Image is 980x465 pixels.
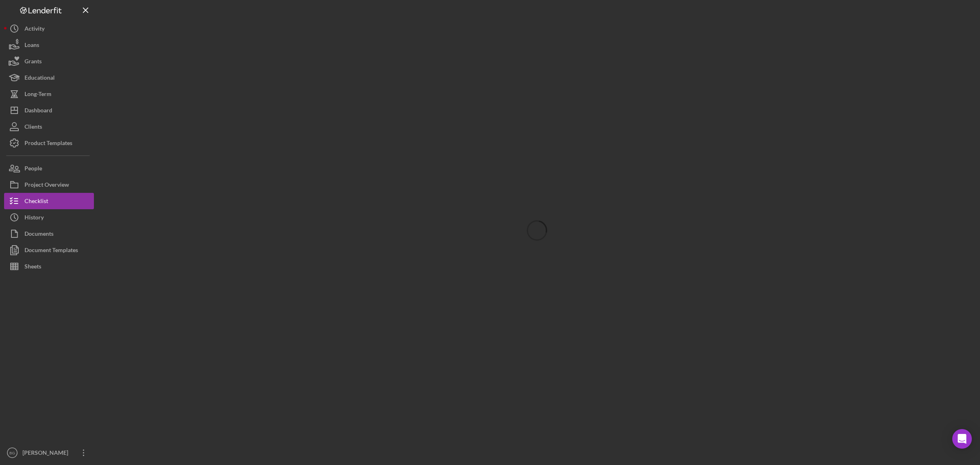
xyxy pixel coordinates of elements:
[4,226,94,242] button: Documents
[4,86,94,102] button: Long-Term
[9,451,15,455] text: BG
[24,53,42,72] div: Grants
[4,160,94,177] button: People
[24,37,39,55] div: Loans
[24,102,52,121] div: Dashboard
[4,193,94,209] button: Checklist
[24,135,72,153] div: Product Templates
[4,209,94,226] button: History
[24,226,53,244] div: Documents
[20,445,73,463] div: [PERSON_NAME]
[24,209,44,228] div: History
[24,193,48,211] div: Checklist
[24,118,42,137] div: Clients
[4,69,94,86] button: Educational
[4,177,94,193] button: Project Overview
[24,86,51,104] div: Long-Term
[24,258,41,277] div: Sheets
[24,160,42,179] div: People
[4,20,94,37] button: Activity
[4,102,94,118] button: Dashboard
[952,429,972,449] div: Open Intercom Messenger
[24,20,45,39] div: Activity
[24,69,55,88] div: Educational
[4,135,94,151] button: Product Templates
[4,118,94,135] button: Clients
[4,53,94,69] button: Grants
[24,242,78,260] div: Document Templates
[4,37,94,53] button: Loans
[4,445,94,461] button: BG[PERSON_NAME]
[24,177,69,195] div: Project Overview
[4,258,94,275] button: Sheets
[4,242,94,258] button: Document Templates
